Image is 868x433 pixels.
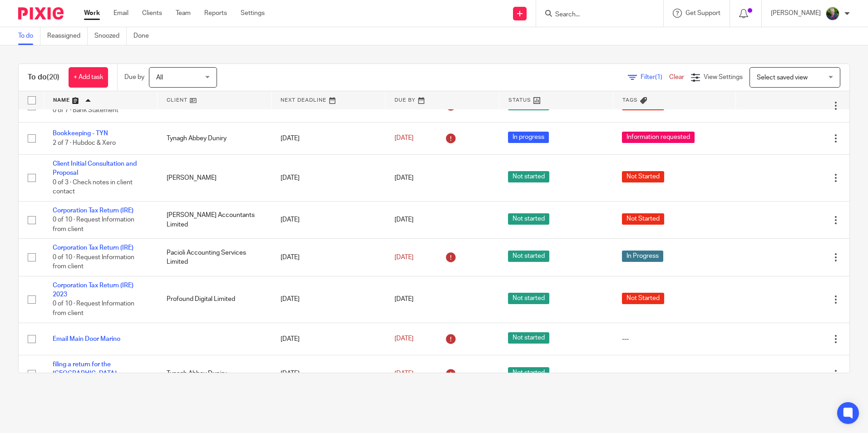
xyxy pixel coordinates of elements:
[641,74,669,80] span: Filter
[622,132,695,143] span: Information requested
[158,239,271,276] td: Pacioli Accounting Services Limited
[508,367,549,379] span: Not started
[241,9,265,18] a: Settings
[113,9,128,18] a: Email
[271,355,385,392] td: [DATE]
[686,10,720,16] span: Get Support
[669,74,684,80] a: Clear
[622,98,638,103] span: Tags
[622,293,664,304] span: Not Started
[704,74,743,80] span: View Settings
[176,9,191,18] a: Team
[271,155,385,202] td: [DATE]
[271,239,385,276] td: [DATE]
[395,175,414,181] span: [DATE]
[622,213,664,225] span: Not Started
[508,213,549,225] span: Not started
[18,7,64,20] img: Pixie
[825,6,840,21] img: download.png
[53,108,118,114] span: 0 of 7 · Bank Statement
[757,74,808,81] span: Select saved view
[28,73,59,82] h1: To do
[47,27,88,45] a: Reassigned
[156,74,163,81] span: All
[142,9,162,18] a: Clients
[771,9,821,18] p: [PERSON_NAME]
[204,9,227,18] a: Reports
[53,254,134,270] span: 0 of 10 · Request Information from client
[508,171,549,182] span: Not started
[508,332,549,344] span: Not started
[84,9,100,18] a: Work
[622,251,663,262] span: In Progress
[158,155,271,202] td: [PERSON_NAME]
[622,171,664,182] span: Not Started
[47,74,59,81] span: (20)
[158,276,271,323] td: Profound Digital Limited
[53,361,117,377] a: filing a return for the [GEOGRAPHIC_DATA]
[53,207,133,214] a: Corporation Tax Return (IRE)
[508,251,549,262] span: Not started
[53,130,108,137] a: Bookkeeping - TYN
[124,73,144,82] p: Due by
[622,369,726,378] div: ---
[655,74,662,80] span: (1)
[271,122,385,154] td: [DATE]
[271,323,385,355] td: [DATE]
[158,201,271,238] td: [PERSON_NAME] Accountants Limited
[53,216,134,232] span: 0 of 10 · Request Information from client
[508,132,549,143] span: In progress
[395,254,414,261] span: [DATE]
[271,276,385,323] td: [DATE]
[158,355,271,392] td: Tynagh Abbey Duniry
[395,296,414,303] span: [DATE]
[53,282,133,298] a: Corporation Tax Return (IRE) 2023
[18,27,40,45] a: To do
[554,11,636,19] input: Search
[53,245,133,251] a: Corporation Tax Return (IRE)
[53,161,137,176] a: Client Initial Consultation and Proposal
[53,179,133,195] span: 0 of 3 · Check notes in client contact
[395,370,414,377] span: [DATE]
[53,140,116,146] span: 2 of 7 · Hubdoc & Xero
[133,27,156,45] a: Done
[69,67,108,88] a: + Add task
[53,336,120,342] a: Email Main Door Marino
[395,216,414,223] span: [DATE]
[622,335,726,344] div: ---
[53,301,134,317] span: 0 of 10 · Request Information from client
[395,135,414,142] span: [DATE]
[271,201,385,238] td: [DATE]
[158,122,271,154] td: Tynagh Abbey Duniry
[94,27,127,45] a: Snoozed
[395,336,414,342] span: [DATE]
[508,293,549,304] span: Not started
